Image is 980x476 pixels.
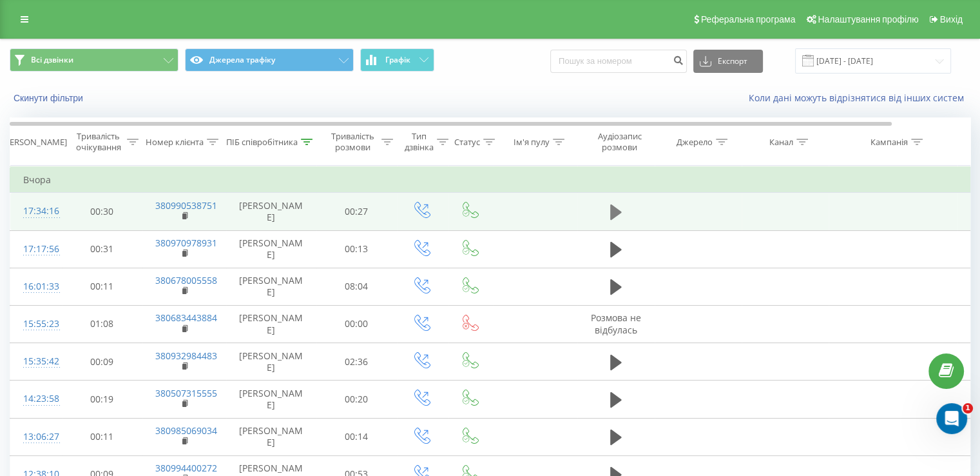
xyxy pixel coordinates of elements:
span: Всі дзвінки [31,55,73,65]
a: 380932984483 [155,350,217,362]
div: 13:06:27 [23,424,49,450]
span: Вихід [940,14,963,25]
td: 00:09 [62,343,142,381]
div: Канал [769,137,793,148]
button: Скинути фільтри [10,92,90,104]
td: [PERSON_NAME] [226,305,316,342]
a: Коли дані можуть відрізнятися вiд інших систем [749,92,970,104]
td: 00:20 [316,381,397,418]
div: Статус [454,137,480,148]
td: [PERSON_NAME] [226,230,316,268]
span: Розмова не відбулась [591,312,641,335]
iframe: Intercom live chat [936,403,967,434]
td: 00:14 [316,418,397,455]
div: Джерело [677,137,713,148]
div: ПІБ співробітника [226,137,298,148]
td: 00:00 [316,305,397,342]
td: [PERSON_NAME] [226,381,316,418]
span: 1 [963,403,973,413]
div: 16:01:33 [23,274,49,299]
td: [PERSON_NAME] [226,343,316,381]
div: 15:35:42 [23,349,49,374]
span: Графік [385,55,410,64]
div: 17:17:56 [23,237,49,262]
td: 02:36 [316,343,397,381]
button: Всі дзвінки [10,48,178,72]
a: 380994400272 [155,462,217,474]
div: Аудіозапис розмови [588,131,651,153]
div: Кампанія [870,137,908,148]
button: Експорт [693,50,763,73]
div: [PERSON_NAME] [2,137,67,148]
a: 380990538751 [155,199,217,212]
span: Налаштування профілю [818,14,918,25]
input: Пошук за номером [550,50,687,73]
td: [PERSON_NAME] [226,268,316,305]
td: 00:13 [316,230,397,268]
td: 00:27 [316,193,397,230]
td: [PERSON_NAME] [226,193,316,230]
button: Джерела трафіку [185,48,354,72]
a: 380970978931 [155,237,217,249]
td: 00:11 [62,268,142,305]
div: 14:23:58 [23,386,49,412]
td: 00:11 [62,418,142,455]
td: [PERSON_NAME] [226,418,316,455]
div: Тривалість очікування [73,131,124,153]
div: 17:34:16 [23,199,49,224]
button: Графік [360,48,434,72]
a: 380678005558 [155,274,217,286]
a: 380985069034 [155,424,217,437]
td: 00:31 [62,230,142,268]
div: Тип дзвінка [405,131,434,153]
div: Ім'я пулу [514,137,550,148]
a: 380683443884 [155,312,217,324]
div: Номер клієнта [146,137,204,148]
div: 15:55:23 [23,312,49,337]
a: 380507315555 [155,387,217,399]
span: Реферальна програма [701,14,796,25]
td: 00:30 [62,193,142,230]
div: Тривалість розмови [327,131,378,153]
td: 01:08 [62,305,142,342]
td: 08:04 [316,268,397,305]
td: 00:19 [62,381,142,418]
